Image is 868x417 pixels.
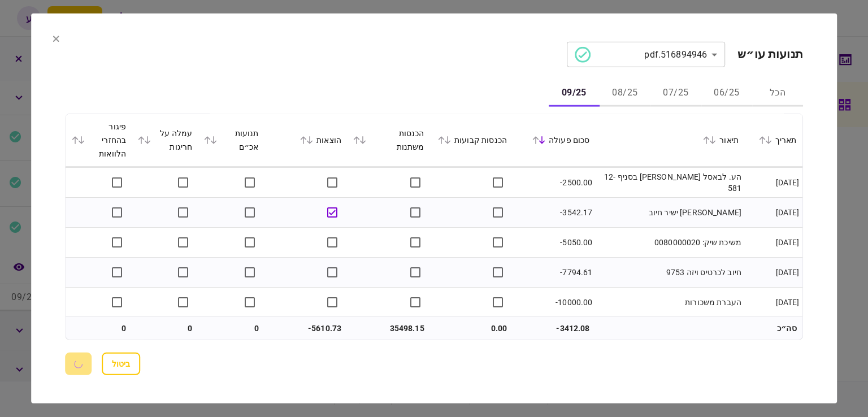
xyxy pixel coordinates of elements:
[518,133,589,147] div: סכום פעולה
[513,228,595,258] td: -5050.00
[132,317,198,340] td: 0
[744,288,802,317] td: [DATE]
[575,46,707,62] div: 516894946.pdf
[513,198,595,228] td: -3542.17
[744,258,802,288] td: [DATE]
[549,80,600,107] button: 09/25
[596,198,745,228] td: [PERSON_NAME] ישיר חיוב
[744,168,802,198] td: [DATE]
[750,133,797,147] div: תאריך
[66,317,132,340] td: 0
[596,258,745,288] td: חיוב לכרטיס ויזה 9753
[204,127,259,154] div: תנועות אכ״ם
[650,80,701,107] button: 07/25
[436,133,507,147] div: הכנסות קבועות
[513,258,595,288] td: -7794.61
[596,228,745,258] td: משיכת שיק: 0080000020
[198,317,264,340] td: 0
[701,80,752,107] button: 06/25
[137,127,192,154] div: עמלה על חריגות
[513,288,595,317] td: -10000.00
[513,168,595,198] td: -2500.00
[737,47,802,62] h2: תנועות עו״ש
[596,168,745,198] td: הע. לבאסל [PERSON_NAME] בסניף 12-581
[270,133,341,147] div: הוצאות
[600,80,650,107] button: 08/25
[744,198,802,228] td: [DATE]
[601,133,739,147] div: תיאור
[430,317,513,340] td: 0.00
[71,120,126,160] div: פיגור בהחזרי הלוואות
[264,317,347,340] td: -5610.73
[744,317,802,340] td: סה״כ
[347,317,429,340] td: 35498.15
[752,80,803,107] button: הכל
[744,228,802,258] td: [DATE]
[353,127,424,154] div: הכנסות משתנות
[513,317,595,340] td: -3412.08
[596,288,745,317] td: העברת משכורות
